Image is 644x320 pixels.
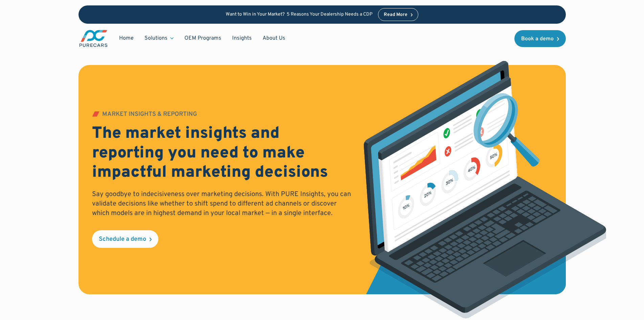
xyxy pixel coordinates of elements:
h2: The market insights and reporting you need to make impactful marketing decisions [92,124,354,183]
div: Solutions [139,32,179,45]
div: Book a demo [521,36,554,42]
a: main [79,29,108,48]
a: Home [114,32,139,45]
img: purecars logo [79,29,108,48]
div: Solutions [145,35,168,42]
img: market insights analytics illustration [364,61,606,318]
div: Schedule a demo [99,236,146,242]
p: Say goodbye to indecisiveness over marketing decisions. With PURE Insights, you can validate deci... [92,190,354,218]
a: Book a demo [514,30,566,47]
a: Insights [227,32,257,45]
div: MARKET INSIGHTS & REPORTING [102,111,197,118]
a: About Us [257,32,291,45]
div: Read More [384,13,407,17]
p: Want to Win in Your Market? 5 Reasons Your Dealership Needs a CDP [226,12,373,18]
a: Schedule a demo [92,230,158,248]
a: OEM Programs [179,32,227,45]
a: Read More [378,8,419,21]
